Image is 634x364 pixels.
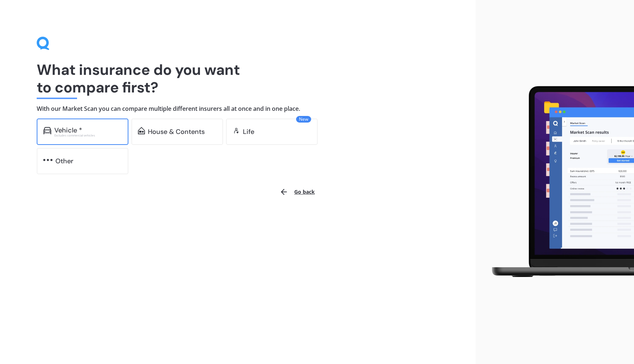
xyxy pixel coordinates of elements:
div: House & Contents [148,128,205,135]
img: car.f15378c7a67c060ca3f3.svg [43,127,51,134]
img: other.81dba5aafe580aa69f38.svg [43,156,52,164]
div: Vehicle * [54,127,82,134]
img: home-and-contents.b802091223b8502ef2dd.svg [138,127,145,134]
img: life.f720d6a2d7cdcd3ad642.svg [233,127,240,134]
div: Life [243,128,254,135]
div: Other [55,157,73,165]
button: Go back [275,183,319,201]
h1: What insurance do you want to compare first? [37,61,439,96]
span: New [296,116,311,123]
h4: With our Market Scan you can compare multiple different insurers all at once and in one place. [37,105,439,113]
img: laptop.webp [481,82,634,282]
div: Excludes commercial vehicles [54,134,122,137]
